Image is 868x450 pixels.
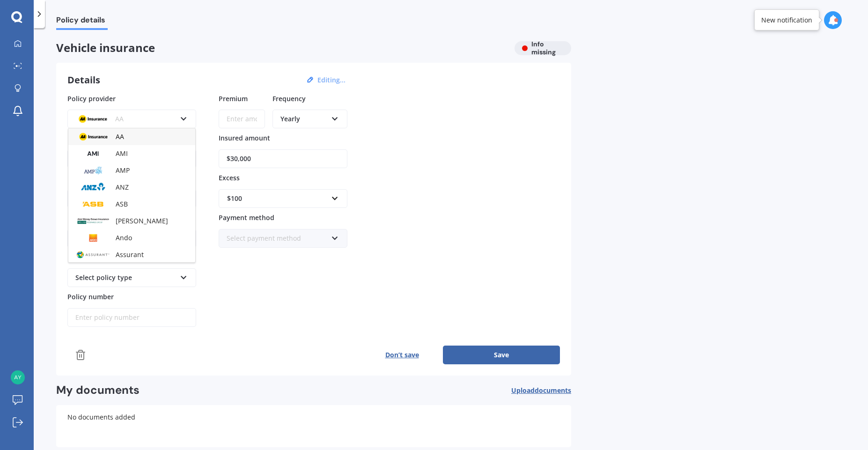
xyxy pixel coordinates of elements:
div: Select policy type [75,273,176,283]
img: f642e376241945577b8962d684ad6dbc [11,370,25,384]
span: AMI [116,149,128,158]
img: AMI-text-1.webp [76,147,110,160]
span: ASB [116,199,128,208]
button: Don’t save [361,346,443,364]
h2: My documents [56,383,140,398]
div: Yearly [280,114,327,124]
img: ANZ.png [76,181,110,194]
img: AA.webp [75,112,110,125]
span: Policy details [56,15,108,28]
img: AMP.webp [76,164,110,177]
button: Editing... [315,76,348,84]
span: AA [116,132,124,141]
span: Insured amount [219,133,270,142]
input: Enter policy number [67,308,196,327]
div: $100 [227,193,328,204]
div: New notification [761,15,812,25]
span: Frequency [272,94,306,103]
span: documents [535,386,571,395]
input: Enter plate number [67,189,196,208]
div: No documents added [56,405,571,447]
button: Uploaddocuments [511,383,571,398]
span: Policy number [67,292,114,301]
span: Policy type [67,252,103,261]
input: Enter amount [219,149,347,168]
span: Upload [511,387,571,394]
img: AIOI.png [76,214,110,228]
img: AA.webp [76,130,110,143]
div: Select payment method [227,233,327,243]
img: ASB.png [76,198,110,211]
span: Premium [219,94,248,103]
span: Vehicle insurance [56,41,507,55]
span: Payment method [219,213,274,222]
span: ANZ [116,183,129,192]
input: Enter amount [219,110,265,128]
span: Excess [219,173,240,182]
span: Policy provider [67,94,116,103]
span: [PERSON_NAME] [116,216,168,225]
span: Renewal date [67,133,110,142]
button: Save [443,346,560,364]
input: Enter address [67,229,196,248]
img: Assurant.png [76,248,110,261]
div: AA [75,114,176,124]
h3: Details [67,74,100,86]
span: AMP [116,166,130,175]
img: Ando.png [76,231,110,244]
span: Plate number [67,173,111,182]
span: Insured address [67,213,119,222]
span: Assurant [116,250,144,259]
span: Ando [116,233,132,242]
